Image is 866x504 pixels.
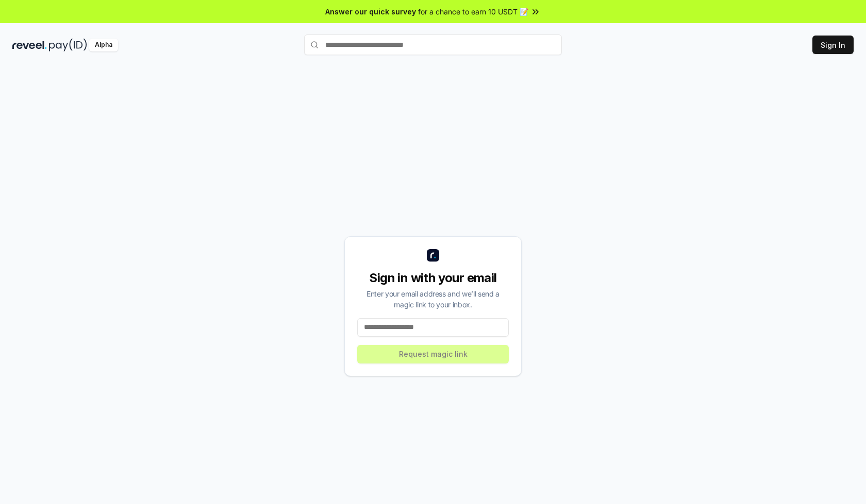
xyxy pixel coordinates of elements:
[325,6,416,17] span: Answer our quick survey
[427,249,439,262] img: logo_small
[812,36,854,54] button: Sign In
[89,39,118,51] div: Alpha
[357,288,509,310] div: Enter your email address and we’ll send a magic link to your inbox.
[49,39,87,51] img: pay_id
[12,39,47,51] img: reveel_dark
[418,6,528,17] span: for a chance to earn 10 USDT 📝
[357,270,509,286] div: Sign in with your email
